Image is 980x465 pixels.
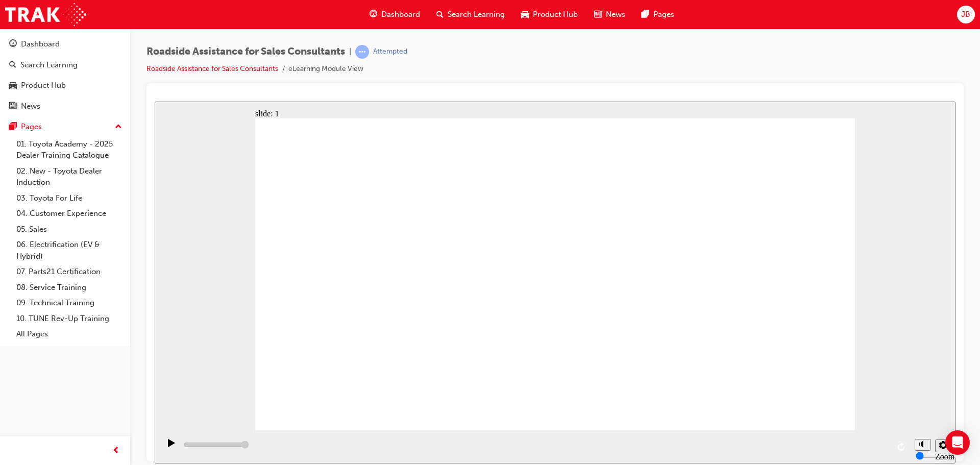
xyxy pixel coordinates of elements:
[4,56,126,75] a: Search Learning
[513,4,586,25] a: car-iconProduct Hub
[146,64,278,73] a: Roadside Assistance for Sales Consultants
[653,9,674,20] span: Pages
[760,337,776,349] button: Unmute (Ctrl+Alt+M)
[12,190,126,206] a: 03. Toyota For Life
[12,280,126,296] a: 08. Service Training
[21,80,66,91] div: Product Hub
[12,311,126,327] a: 10. TUNE Rev-Up Training
[381,9,420,20] span: Dashboard
[115,120,122,134] span: up-icon
[12,295,126,311] a: 09. Technical Training
[448,9,505,20] span: Search Learning
[4,97,126,116] a: News
[436,8,444,21] span: search-icon
[761,350,827,358] input: volume
[586,4,633,25] a: news-iconNews
[945,430,970,455] div: Open Intercom Messenger
[12,326,126,342] a: All Pages
[12,222,126,237] a: 05. Sales
[5,3,86,26] img: Trak
[4,33,126,117] button: DashboardSearch LearningProduct HubNews
[146,46,345,58] span: Roadside Assistance for Sales Consultants
[428,4,513,25] a: search-iconSearch Learning
[780,338,797,351] button: Settings
[12,206,126,222] a: 04. Customer Experience
[4,117,126,136] button: Pages
[957,6,975,23] button: JB
[521,8,529,21] span: car-icon
[21,121,42,133] div: Pages
[5,329,755,362] div: playback controls
[5,337,22,354] button: play
[21,38,60,50] div: Dashboard
[740,338,755,353] button: replay
[780,351,800,378] label: Zoom to fit
[355,45,369,59] span: learningRecordVerb_ATTEMPT-icon
[9,61,16,70] span: search-icon
[20,59,78,71] div: Search Learning
[12,163,126,190] a: 02. New - Toyota Dealer Induction
[349,46,351,58] span: |
[961,9,970,20] span: JB
[594,8,602,21] span: news-icon
[9,123,17,132] span: pages-icon
[533,9,578,20] span: Product Hub
[21,101,40,112] div: News
[288,63,363,75] li: eLearning Module View
[9,102,17,111] span: news-icon
[12,264,126,280] a: 07. Parts21 Certification
[755,329,796,362] div: misc controls
[9,81,17,90] span: car-icon
[9,40,17,49] span: guage-icon
[12,237,126,264] a: 06. Electrification (EV & Hybrid)
[361,4,428,25] a: guage-iconDashboard
[4,76,126,95] a: Product Hub
[642,8,649,21] span: pages-icon
[370,8,377,21] span: guage-icon
[112,445,120,457] span: prev-icon
[373,47,407,57] div: Attempted
[633,4,682,25] a: pages-iconPages
[12,136,126,163] a: 01. Toyota Academy - 2025 Dealer Training Catalogue
[4,35,126,54] a: Dashboard
[29,339,94,347] input: slide progress
[606,9,625,20] span: News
